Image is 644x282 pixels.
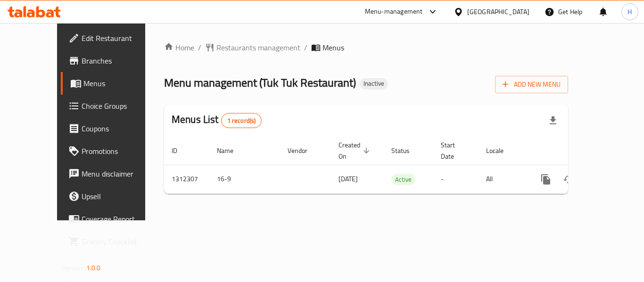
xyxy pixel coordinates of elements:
[360,80,388,88] span: Inactive
[61,185,165,208] a: Upsell
[495,76,568,93] button: Add New Menu
[205,42,300,53] a: Restaurants management
[527,137,633,165] th: Actions
[503,79,561,90] span: Add New Menu
[61,95,165,117] a: Choice Groups
[164,72,356,93] span: Menu management ( Tuk Tuk Restaurant )
[391,174,415,185] div: Active
[172,113,262,128] h2: Menus List
[479,165,527,193] td: All
[82,55,157,66] span: Branches
[339,139,372,162] span: Created On
[61,162,165,185] a: Menu disclaimer
[61,208,165,230] a: Coverage Report
[557,168,580,191] button: Change Status
[61,140,165,162] a: Promotions
[365,6,423,17] div: Menu-management
[164,42,568,53] nav: breadcrumb
[209,165,280,193] td: 16-9
[433,165,479,193] td: -
[391,174,415,185] span: Active
[216,42,300,53] span: Restaurants management
[304,42,307,53] li: /
[322,42,344,53] span: Menus
[82,191,157,202] span: Upsell
[61,27,165,49] a: Edit Restaurant
[391,145,422,156] span: Status
[627,7,632,17] span: H
[164,165,209,193] td: 1312307
[82,100,157,112] span: Choice Groups
[86,262,101,274] span: 1.0.0
[61,230,165,253] a: Grocery Checklist
[61,49,165,72] a: Branches
[217,145,246,156] span: Name
[82,168,157,179] span: Menu disclaimer
[82,236,157,247] span: Grocery Checklist
[221,113,262,128] div: Total records count
[467,7,529,17] div: [GEOGRAPHIC_DATA]
[339,173,358,185] span: [DATE]
[61,72,165,95] a: Menus
[441,139,467,162] span: Start Date
[82,123,157,134] span: Coupons
[82,145,157,157] span: Promotions
[360,78,388,89] div: Inactive
[164,137,633,194] table: enhanced table
[222,116,262,125] span: 1 record(s)
[198,42,201,53] li: /
[288,145,320,156] span: Vendor
[61,117,165,140] a: Coupons
[172,145,190,156] span: ID
[82,32,157,44] span: Edit Restaurant
[535,168,557,191] button: more
[486,145,516,156] span: Locale
[83,78,157,89] span: Menus
[82,213,157,225] span: Coverage Report
[542,109,564,132] div: Export file
[164,42,194,53] a: Home
[62,262,85,274] span: Version:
